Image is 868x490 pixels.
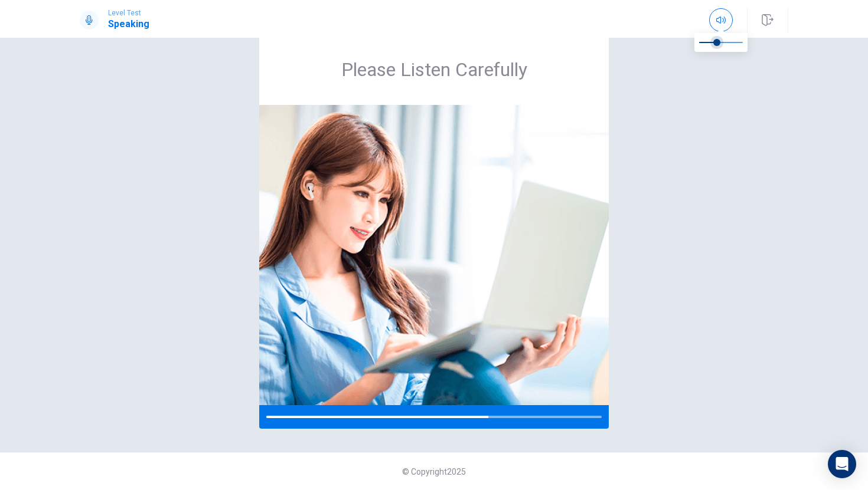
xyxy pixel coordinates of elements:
div: Open Intercom Messenger [828,450,856,478]
span: © Copyright 2025 [402,467,466,476]
h1: Speaking [108,17,149,31]
span: Level Test [108,9,149,17]
img: listen carefully [259,105,609,405]
span: Please Listen Carefully [341,58,527,81]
